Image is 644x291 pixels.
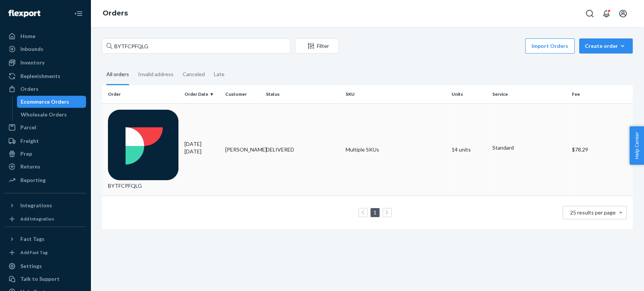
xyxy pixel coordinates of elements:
[5,273,86,285] a: Talk to Support
[5,174,86,186] a: Reporting
[585,42,627,50] div: Create order
[266,146,340,153] div: DELIVERED
[20,275,60,283] div: Talk to Support
[599,6,614,21] button: Open notifications
[343,85,449,103] th: SKU
[184,148,219,155] p: [DATE]
[102,85,181,103] th: Order
[295,42,338,50] div: Filter
[570,209,616,216] span: 25 results per page
[20,45,43,53] div: Inbounds
[20,137,39,145] div: Freight
[5,233,86,245] button: Fast Tags
[5,121,86,133] a: Parcel
[8,10,40,17] img: Flexport logo
[20,202,52,209] div: Integrations
[629,126,644,165] button: Help Center
[102,38,290,54] input: Search orders
[20,249,48,256] div: Add Fast Tag
[343,103,449,196] td: Multiple SKUs
[108,110,178,190] div: BYTFCPFQLG
[449,103,489,196] td: 14 units
[615,6,630,21] button: Open account menu
[5,43,86,55] a: Inbounds
[5,83,86,95] a: Orders
[263,85,343,103] th: Status
[106,64,129,85] div: All orders
[295,38,339,54] button: Filter
[20,150,32,158] div: Prep
[569,85,633,103] th: Fee
[372,209,378,216] a: Page 1 is your current page
[5,148,86,160] a: Prep
[20,176,46,184] div: Reporting
[569,103,633,196] td: $78.29
[222,103,263,196] td: [PERSON_NAME]
[5,199,86,211] button: Integrations
[492,144,566,152] p: Standard
[5,135,86,147] a: Freight
[214,64,224,84] div: Late
[21,98,69,106] div: Ecommerce Orders
[582,6,597,21] button: Open Search Box
[20,163,40,170] div: Returns
[138,64,174,84] div: Invalid address
[20,59,45,66] div: Inventory
[5,214,86,224] a: Add Integration
[20,262,42,270] div: Settings
[5,70,86,82] a: Replenishments
[71,6,86,21] button: Close Navigation
[5,57,86,69] a: Inventory
[20,85,38,93] div: Orders
[20,124,36,131] div: Parcel
[225,91,260,97] div: Customer
[5,248,86,257] a: Add Fast Tag
[97,3,134,25] ol: breadcrumbs
[5,161,86,173] a: Returns
[103,9,128,17] a: Orders
[579,38,633,54] button: Create order
[5,30,86,42] a: Home
[449,85,489,103] th: Units
[17,109,86,121] a: Wholesale Orders
[20,32,35,40] div: Home
[20,216,54,222] div: Add Integration
[489,85,569,103] th: Service
[21,111,67,118] div: Wholesale Orders
[17,96,86,108] a: Ecommerce Orders
[20,72,60,80] div: Replenishments
[5,260,86,272] a: Settings
[183,64,205,84] div: Canceled
[184,140,219,155] div: [DATE]
[181,85,222,103] th: Order Date
[525,38,575,54] button: Import Orders
[20,235,45,243] div: Fast Tags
